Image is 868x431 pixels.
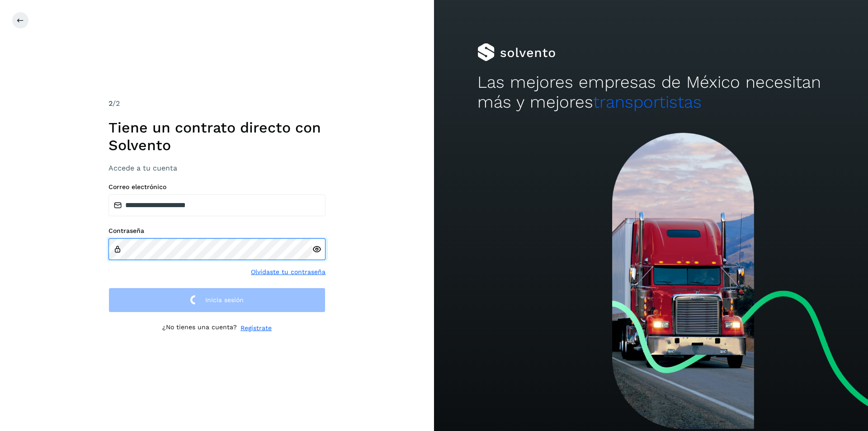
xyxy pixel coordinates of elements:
h3: Accede a tu cuenta [108,164,325,172]
h2: Las mejores empresas de México necesitan más y mejores [477,72,825,113]
label: Contraseña [108,227,325,235]
label: Correo electrónico [108,183,325,191]
span: Inicia sesión [205,297,244,303]
a: Regístrate [241,323,272,333]
h1: Tiene un contrato directo con Solvento [108,119,325,154]
div: /2 [108,98,325,109]
span: 2 [108,99,113,108]
button: Inicia sesión [108,288,325,313]
a: Olvidaste tu contraseña [251,267,325,277]
span: transportistas [593,92,702,112]
p: ¿No tienes una cuenta? [162,323,237,333]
